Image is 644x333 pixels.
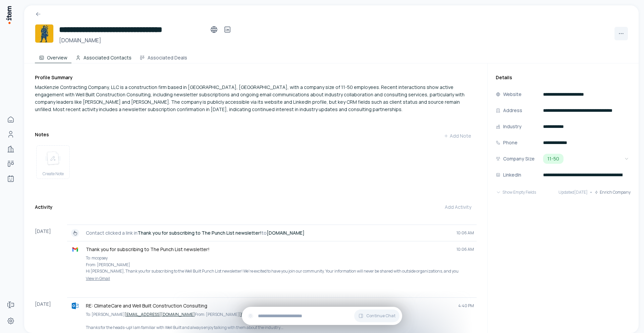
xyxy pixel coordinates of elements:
button: Add Note [438,129,477,143]
a: Settings [4,314,17,328]
strong: [DOMAIN_NAME] [267,230,305,236]
strong: Thank you for subscribing to The Punch List newsletter! [138,230,262,236]
button: Overview [35,50,71,63]
div: Add Note [444,133,471,139]
a: Forms [4,298,17,312]
div: Continue Chat [242,307,402,325]
a: View in Gmail [70,276,474,281]
button: create noteCreate Note [36,145,70,179]
h3: Profile Summary [35,74,477,81]
a: Companies [4,142,17,156]
img: gmail logo [72,246,78,253]
div: [DATE] [35,225,67,284]
button: Enrich Company [594,186,631,199]
p: Address [503,107,522,114]
p: RE: ClimateCare and Well Built Construction Consulting [86,302,453,309]
p: To: [PERSON_NAME] From: [PERSON_NAME] [PERSON_NAME], [86,311,474,318]
h3: Notes [35,131,49,138]
img: MacKenzie Contracting Company, LLC [35,24,54,43]
button: Add Activity [439,200,477,214]
img: create note [45,151,61,166]
a: Home [4,113,17,126]
span: Create Note [43,171,64,177]
span: 10:06 AM [457,247,474,252]
p: Contact clicked a link in to [86,230,451,236]
p: To: mcopsey From: [PERSON_NAME] Hi [PERSON_NAME], Thank you for subscribing to the Well Built Pun... [86,255,474,275]
a: Contacts [4,128,17,141]
p: Thank you for subscribing to The Punch List newsletter! [86,246,451,253]
h3: [DOMAIN_NAME] [59,36,234,44]
button: Associated Deals [136,50,191,63]
a: deals [4,157,17,171]
div: MacKenzie Contracting Company, LLC is a construction firm based in [GEOGRAPHIC_DATA], [GEOGRAPHIC... [35,84,477,113]
button: Associated Contacts [71,50,136,63]
img: outlook logo [72,302,78,309]
p: Industry [503,123,522,130]
span: 4:40 PM [458,303,474,308]
p: Phone [503,139,518,146]
button: Continue Chat [354,310,399,322]
a: [EMAIL_ADDRESS][DOMAIN_NAME] [239,312,309,317]
img: Item Brain Logo [5,5,12,25]
span: 10:06 AM [457,230,474,236]
span: Continue Chat [366,313,395,319]
span: Updated [DATE] [558,190,588,195]
p: LinkedIn [503,171,521,179]
p: Thanks for the heads-up! I am familiar with Well Built and always enjoy talking with them about t... [86,324,474,331]
h3: Details [496,74,631,81]
p: Company Size [503,155,535,162]
button: More actions [614,27,628,40]
a: [EMAIL_ADDRESS][DOMAIN_NAME] [125,312,195,317]
p: Website [503,91,522,98]
h3: Activity [35,204,53,210]
a: Agents [4,172,17,185]
button: Show Empty Fields [496,186,536,199]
